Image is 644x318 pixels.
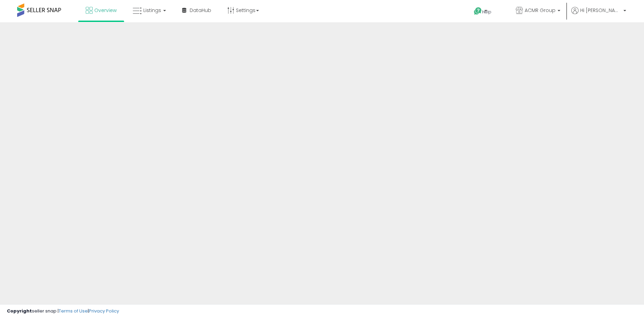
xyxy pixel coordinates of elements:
[525,7,556,14] span: ACMR Group
[468,2,505,22] a: Help
[474,7,482,15] i: Get Help
[580,7,621,14] span: Hi [PERSON_NAME]
[94,7,117,14] span: Overview
[482,9,491,15] span: Help
[190,7,211,14] span: DataHub
[571,7,626,22] a: Hi [PERSON_NAME]
[143,7,161,14] span: Listings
